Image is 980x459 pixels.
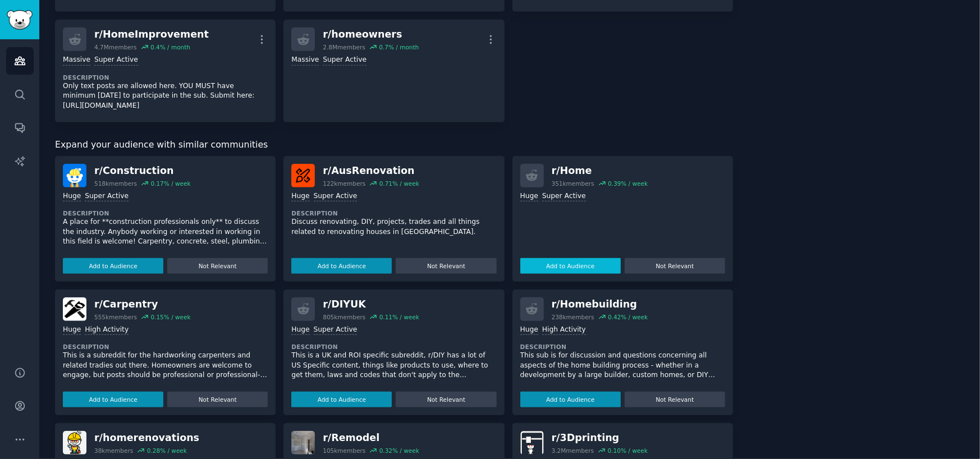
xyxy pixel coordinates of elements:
div: Huge [291,191,309,202]
dt: Description [291,343,496,351]
img: Remodel [291,431,315,455]
p: This is a subreddit for the hardworking carpenters and related tradies out there. Homeowners are ... [63,351,268,380]
div: r/ AusRenovation [323,164,419,178]
div: r/ Homebuilding [552,297,648,311]
div: r/ 3Dprinting [552,431,648,445]
button: Not Relevant [167,392,268,407]
div: 518k members [94,180,137,187]
div: High Activity [85,325,129,336]
button: Add to Audience [520,392,621,407]
div: Huge [63,191,81,202]
div: Super Active [314,191,358,202]
div: 105k members [323,447,365,455]
div: 4.7M members [94,43,137,51]
div: Huge [63,325,81,336]
div: Massive [63,55,90,66]
div: Super Active [323,55,367,66]
p: A place for **construction professionals only** to discuss the industry. Anybody working or inter... [63,217,268,247]
button: Add to Audience [520,258,621,274]
div: r/ DIYUK [323,297,419,311]
div: r/ HomeImprovement [94,27,209,42]
a: r/HomeImprovement4.7Mmembers0.4% / monthMassiveSuper ActiveDescriptionOnly text posts are allowed... [55,20,276,122]
dt: Description [63,209,268,217]
img: Carpentry [63,297,86,321]
img: AusRenovation [291,164,315,187]
dt: Description [63,343,268,351]
div: 0.11 % / week [379,313,419,321]
div: 0.7 % / month [379,43,419,51]
button: Not Relevant [625,392,725,407]
div: 0.4 % / month [150,43,190,51]
button: Not Relevant [396,392,496,407]
img: homerenovations [63,431,86,455]
div: r/ Home [552,164,648,178]
p: This is a UK and ROI specific subreddit, r/DIY has a lot of US Specific content, things like prod... [291,351,496,380]
button: Add to Audience [63,392,163,407]
div: Huge [520,191,538,202]
p: Only text posts are allowed here. YOU MUST have minimum [DATE] to participate in the sub. Submit ... [63,81,268,111]
div: Super Active [542,191,586,202]
img: GummySearch logo [7,10,33,30]
button: Add to Audience [291,258,392,274]
div: 122k members [323,180,365,187]
span: Expand your audience with similar communities [55,138,268,152]
div: 351k members [552,180,594,187]
button: Add to Audience [291,392,392,407]
a: r/homeowners2.8Mmembers0.7% / monthMassiveSuper Active [283,20,504,122]
div: 0.32 % / week [379,447,419,455]
div: 238k members [552,313,594,321]
div: Super Active [314,325,358,336]
div: 38k members [94,447,133,455]
button: Not Relevant [625,258,725,274]
div: High Activity [542,325,586,336]
div: 2.8M members [323,43,365,51]
button: Not Relevant [396,258,496,274]
div: 0.15 % / week [150,313,190,321]
p: This sub is for discussion and questions concerning all aspects of the home building process - wh... [520,351,725,380]
div: 0.71 % / week [379,180,419,187]
div: 0.28 % / week [147,447,187,455]
dt: Description [291,209,496,217]
div: Huge [520,325,538,336]
img: 3Dprinting [520,431,544,455]
div: 555k members [94,313,137,321]
button: Not Relevant [167,258,268,274]
dt: Description [63,74,268,81]
button: Add to Audience [63,258,163,274]
div: r/ Carpentry [94,297,191,311]
img: Construction [63,164,86,187]
div: Massive [291,55,319,66]
dt: Description [520,343,725,351]
div: r/ Remodel [323,431,419,445]
div: Super Active [85,191,129,202]
div: 0.10 % / week [608,447,648,455]
div: 0.17 % / week [150,180,190,187]
div: r/ homeowners [323,27,419,42]
div: 0.39 % / week [608,180,648,187]
div: r/ Construction [94,164,191,178]
div: Huge [291,325,309,336]
div: Super Active [94,55,138,66]
div: 3.2M members [552,447,594,455]
p: Discuss renovating, DIY, projects, trades and all things related to renovating houses in [GEOGRAP... [291,217,496,237]
div: 805k members [323,313,365,321]
div: r/ homerenovations [94,431,199,445]
div: 0.42 % / week [608,313,648,321]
